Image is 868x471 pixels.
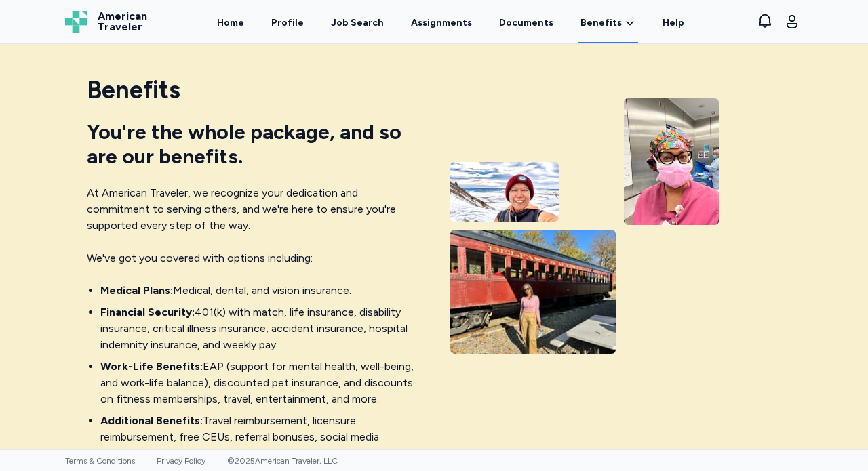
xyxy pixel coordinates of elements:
a: Privacy Policy [157,456,205,466]
li: Medical, dental, and vision insurance. [100,283,418,299]
img: Traveler enjoying a sunny day in Maine [450,230,616,354]
li: Travel reimbursement, licensure reimbursement, free CEUs, referral bonuses, social media bonuses,... [100,413,418,462]
div: You're the whole package, and so are our benefits. [87,120,418,169]
li: 401(k) with match, life insurance, disability insurance, critical illness insurance, accident ins... [100,304,418,353]
span: Financial Security: [100,306,195,319]
a: Terms & Conditions [65,456,135,466]
span: Medical Plans: [100,284,173,297]
p: At American Traveler, we recognize your dedication and commitment to serving others, and we're he... [87,185,418,234]
h2: Benefits [87,77,418,104]
a: Benefits [580,16,635,30]
img: Traveler in the pacific northwest [450,162,559,222]
img: Logo [65,11,87,33]
span: Benefits [580,16,622,30]
span: American Traveler [98,11,147,33]
div: Job Search [331,16,384,30]
img: Traveler ready for a day of adventure [624,98,719,225]
li: EAP (support for mental health, well-being, and work-life balance), discounted pet insurance, and... [100,359,418,407]
p: We've got you covered with options including: [87,250,418,266]
span: Additional Benefits: [100,414,203,427]
span: © 2025 American Traveler, LLC [227,456,338,466]
span: Work-Life Benefits: [100,360,203,373]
